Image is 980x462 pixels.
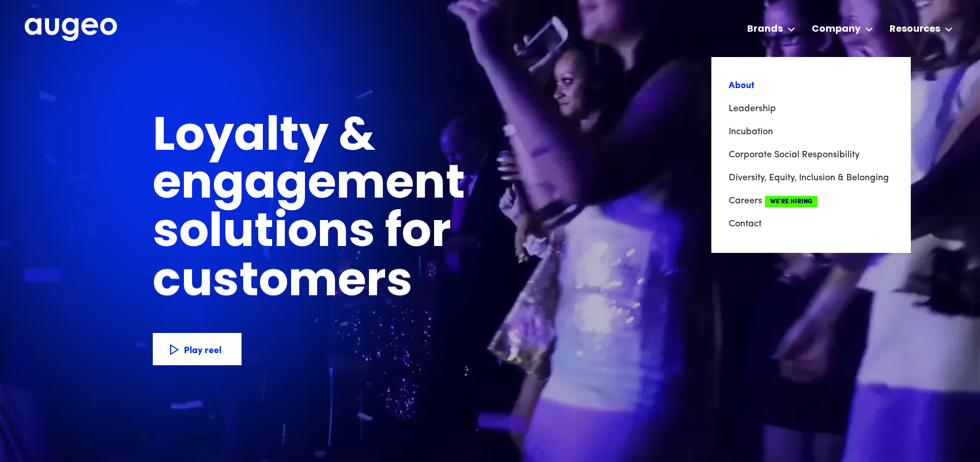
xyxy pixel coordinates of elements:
[729,97,894,120] a: Leadership
[25,18,117,42] a: home
[729,166,894,190] a: Diversity, Equity, Inclusion & Belonging
[729,143,894,166] a: Corporate Social Responsibility
[711,57,911,253] nav: Company
[729,213,894,236] a: Contact
[747,22,783,36] div: Brands
[729,120,894,143] a: Incubation
[765,196,817,207] span: We're Hiring
[812,22,861,36] div: Company
[729,74,894,97] a: About
[25,18,117,41] img: Augeo's full logo in white.
[889,22,940,36] div: Resources
[729,190,894,213] a: CareersWe're Hiring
